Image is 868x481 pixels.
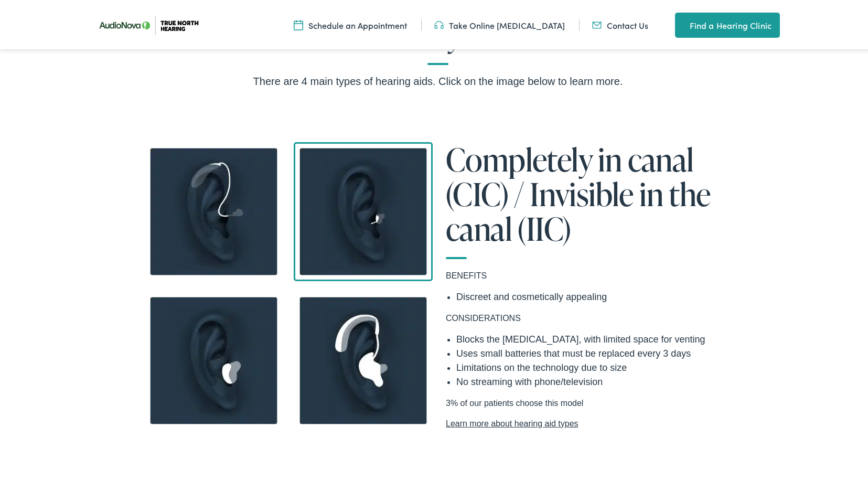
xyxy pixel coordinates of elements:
[294,17,407,29] a: Schedule an Appointment
[456,373,729,387] li: No streaming with phone/television
[592,17,602,29] img: Mail icon in color code ffb348, used for communication purposes
[434,17,444,29] img: Headphones icon in color code ffb348
[456,345,729,359] li: Uses small batteries that must be replaced every 3 days
[456,359,729,373] li: Limitations on the technology due to size
[294,17,303,29] img: Icon symbolizing a calendar in color code ffb348
[446,140,729,257] h1: Completely in canal (CIC) / Invisible in the canal (IIC)
[434,17,565,29] a: Take Online [MEDICAL_DATA]
[446,395,729,428] p: 3% of our patients choose this model
[675,17,684,29] img: utility icon
[456,288,729,302] li: Discreet and cosmetically appealing
[456,330,729,345] li: Blocks the [MEDICAL_DATA], with limited space for venting
[592,17,648,29] a: Contact Us
[35,71,841,88] div: There are 4 main types of hearing aids. Click on the image below to learn more.
[446,415,729,428] a: Learn more about hearing aid types
[294,289,433,428] img: A digital sketch of a hearing aid in the ear
[446,310,729,323] p: CONSIDERATIONS
[446,268,729,280] p: BENEFITS
[675,10,780,36] a: Find a Hearing Clinic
